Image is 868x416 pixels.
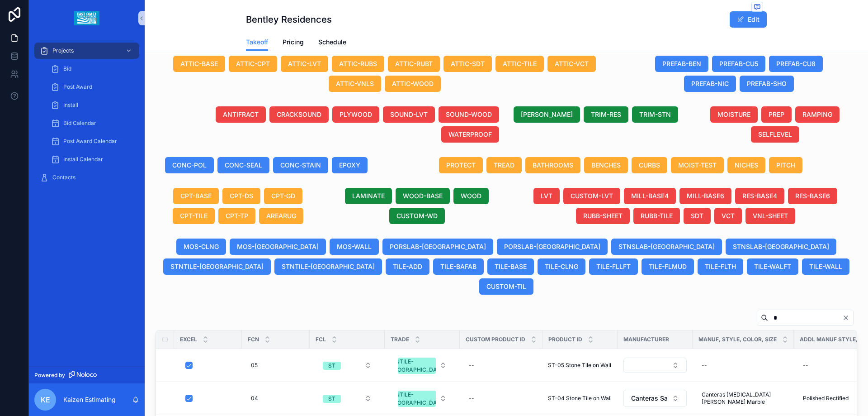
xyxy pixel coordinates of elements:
[702,362,707,369] div: --
[391,386,454,411] button: Select Button
[761,106,792,123] button: PREP
[271,191,295,201] span: CPT-GD
[45,61,139,77] a: Bid
[541,191,552,201] span: LVT
[45,79,139,95] a: Post Award
[45,97,139,113] a: Install
[332,56,384,72] button: ATTIC-RUBS
[776,161,795,170] span: PITCH
[41,394,50,405] span: KE
[288,59,321,68] span: ATTIC-LVT
[596,262,631,271] span: TILE-FLLFT
[618,242,715,251] span: STNSLAB-[GEOGRAPHIC_DATA]
[281,56,328,72] button: ATTIC-LVT
[754,262,791,271] span: TILE-WALFT
[735,161,758,170] span: NICHES
[63,101,78,109] span: Install
[218,208,255,224] button: CPT-TP
[776,59,816,68] span: PREFAB-CU8
[396,188,450,204] button: WOOD-BASE
[533,161,573,170] span: BATHROOMS
[655,56,708,72] button: PREFAB-BEN
[316,336,326,343] span: FCL
[495,56,544,72] button: ATTIC-TILE
[246,13,332,26] h1: Bentley Residences
[283,38,304,47] span: Pricing
[386,258,429,275] button: TILE-ADD
[329,76,381,92] button: ATTIC-VNLS
[802,110,832,119] span: RAMPING
[563,188,620,204] button: CUSTOM-LVT
[538,258,585,275] button: TILE-CLNG
[389,208,445,224] button: CUSTOM-WD
[555,59,589,68] span: ATTIC-VCT
[266,211,296,220] span: AREARUG
[809,262,842,271] span: TILE-WALL
[222,188,260,204] button: CPT-DS
[52,47,74,54] span: Projects
[403,191,443,201] span: WOOD-BASE
[698,358,788,373] a: --
[337,242,372,251] span: MOS-WALL
[273,157,328,173] button: CONC-STAIN
[679,188,731,204] button: MILL-BASE6
[730,11,767,28] button: Edit
[714,208,742,224] button: VCT
[229,56,277,72] button: ATTIC-CPT
[722,211,735,220] span: VCT
[487,258,534,275] button: TILE-BASE
[328,395,335,403] div: ST
[548,336,582,343] span: Product ID
[803,362,808,369] div: --
[623,390,687,407] button: Select Button
[633,208,680,224] button: RUBB-TILE
[717,110,750,119] span: MOISTURE
[514,106,580,123] button: [PERSON_NAME]
[576,208,630,224] button: RUBB-SHEET
[671,157,724,173] button: MOIST-TEST
[495,262,527,271] span: TILE-BASE
[248,336,259,343] span: FCN
[274,258,382,275] button: STNTILE-[GEOGRAPHIC_DATA]
[623,336,669,343] span: Manufacturer
[747,79,787,88] span: PREFAB-SHO
[283,34,304,52] a: Pricing
[769,56,823,72] button: PREFAB-CU8
[332,157,368,173] button: EPOXY
[336,79,374,88] span: ATTIC-VNLS
[548,362,612,369] a: ST-05 Stone Tile on Wall
[469,395,474,402] div: --
[340,110,372,119] span: PLYWOOD
[678,161,717,170] span: MOIST-TEST
[339,161,360,170] span: EPOXY
[698,258,743,275] button: TILE-FLTH
[390,353,454,378] a: Select Button
[591,161,621,170] span: BENCHES
[180,191,212,201] span: CPT-BASE
[691,79,729,88] span: PREFAB-NIC
[173,56,225,72] button: ATTIC-BASE
[269,106,329,123] button: CRACKSOUND
[453,188,489,204] button: WOOD
[461,191,481,201] span: WOOD
[251,395,258,402] span: 04
[446,161,476,170] span: PROTECT
[318,38,346,47] span: Schedule
[29,36,145,197] div: scrollable content
[503,59,537,68] span: ATTIC-TILE
[390,386,454,411] a: Select Button
[494,161,514,170] span: TREAD
[45,115,139,131] a: Bid Calendar
[246,38,268,47] span: Takeoff
[330,239,379,255] button: MOS-WALL
[465,358,537,373] a: --
[642,258,694,275] button: TILE-FLMUD
[216,106,266,123] button: ANTIFRACT
[34,43,139,59] a: Projects
[742,191,777,201] span: RES-BASE4
[45,133,139,149] a: Post Award Calendar
[486,282,526,291] span: CUSTOM-TIL
[740,76,794,92] button: PREFAB-SHO
[230,239,326,255] button: MOS-[GEOGRAPHIC_DATA]
[180,59,218,68] span: ATTIC-BASE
